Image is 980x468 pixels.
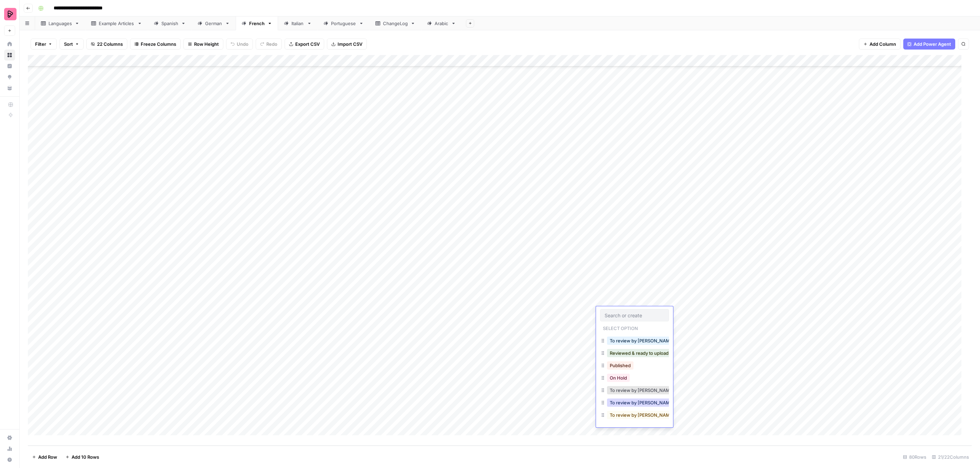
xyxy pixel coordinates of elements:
button: On Hold [607,374,630,382]
span: Filter [35,41,46,47]
a: French [236,17,278,30]
input: Search or create [605,312,664,318]
div: 21/22 Columns [929,451,972,462]
button: Row Height [183,39,223,50]
button: Help + Support [4,454,15,465]
a: Arabic [421,17,462,30]
button: To review by [PERSON_NAME] in progress [607,411,702,419]
div: To review by [PERSON_NAME] [600,385,669,397]
div: To review by [PERSON_NAME] in progress [600,409,669,422]
span: Add Power Agent [914,41,951,47]
span: Export CSV [295,41,320,47]
button: 22 Columns [86,39,127,50]
div: 80 Rows [900,451,929,462]
button: Freeze Columns [130,39,181,50]
button: Published [607,361,633,370]
a: Insights [4,61,15,72]
button: Redo [256,39,282,50]
button: Undo [226,39,253,50]
a: ChangeLog [370,17,421,30]
button: To review by [PERSON_NAME] [607,398,677,407]
span: Add Row [38,454,57,460]
div: To review by [PERSON_NAME] [600,397,669,409]
div: To review by [PERSON_NAME] [600,335,669,348]
button: Filter [31,39,57,50]
a: Opportunities [4,72,15,83]
a: Settings [4,432,15,443]
span: Freeze Columns [141,41,176,47]
a: Spanish [148,17,192,30]
a: Browse [4,50,15,61]
span: Sort [64,41,73,47]
div: On Hold [600,372,669,385]
a: Home [4,39,15,50]
div: French [249,20,265,27]
span: Add Column [870,41,896,47]
div: ChangeLog [383,20,408,27]
div: Spanish [161,20,178,27]
span: Add 10 Rows [72,454,99,460]
img: Preply Logo [4,8,17,20]
div: Arabic [435,20,448,27]
button: Add Column [859,39,901,50]
button: Reviewed & ready to upload [607,349,671,357]
div: Languages [49,20,72,27]
button: To review by [PERSON_NAME] [607,337,677,345]
button: Add 10 Rows [61,451,103,462]
button: Import CSV [327,39,367,50]
span: Row Height [194,41,219,47]
div: Reviewed & ready to upload [600,348,669,360]
a: Italian [278,17,318,30]
span: Import CSV [338,41,362,47]
div: Portuguese [331,20,356,27]
a: German [192,17,236,30]
button: Add Power Agent [903,39,955,50]
div: German [205,20,222,27]
a: Usage [4,443,15,454]
button: Export CSV [285,39,324,50]
p: Select option [600,323,641,332]
a: Your Data [4,83,15,94]
span: Undo [237,41,248,47]
div: Published [600,360,669,372]
button: Workspace: Preply [4,6,15,23]
button: To review by [PERSON_NAME] [607,386,677,394]
button: Add Row [28,451,61,462]
div: Italian [291,20,304,27]
div: Example Articles [99,20,135,27]
a: Example Articles [85,17,148,30]
span: Redo [266,41,277,47]
span: 22 Columns [97,41,123,47]
button: Sort [60,39,84,50]
a: Portuguese [318,17,370,30]
a: Languages [35,17,85,30]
